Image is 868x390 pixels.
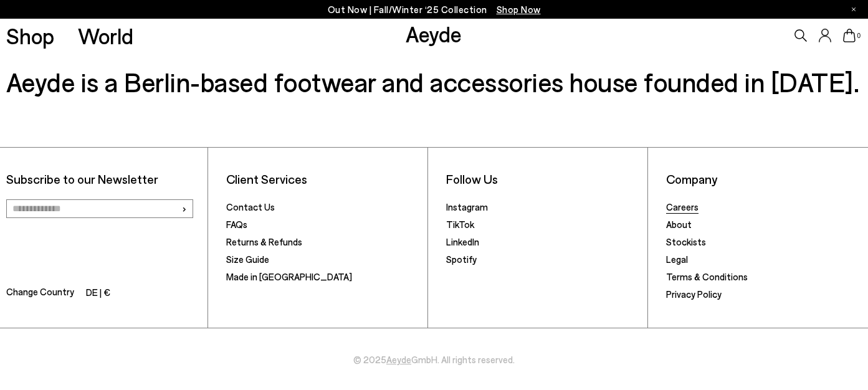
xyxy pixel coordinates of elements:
li: Client Services [226,171,422,187]
a: World [78,25,133,47]
a: TikTok [446,219,474,230]
a: Returns & Refunds [226,236,302,247]
a: Aeyde [386,354,411,365]
a: Careers [666,201,699,212]
li: Company [666,171,862,187]
li: Follow Us [446,171,642,187]
a: LinkedIn [446,236,479,247]
span: Change Country [6,284,74,302]
p: Out Now | Fall/Winter ‘25 Collection [328,2,541,17]
p: Subscribe to our Newsletter [6,171,202,187]
a: Spotify [446,254,477,265]
li: DE | € [86,285,110,302]
a: Made in [GEOGRAPHIC_DATA] [226,271,352,282]
a: Stockists [666,236,706,247]
a: Instagram [446,201,488,212]
h3: Aeyde is a Berlin-based footwear and accessories house founded in [DATE]. [6,65,862,99]
a: Contact Us [226,201,275,212]
a: About [666,219,692,230]
span: › [181,199,187,217]
a: Legal [666,254,688,265]
a: Terms & Conditions [666,271,748,282]
a: FAQs [226,219,247,230]
span: 0 [856,32,862,39]
span: Navigate to /collections/new-in [497,4,541,15]
a: Size Guide [226,254,269,265]
a: Aeyde [406,21,462,47]
a: Shop [6,25,54,47]
a: Privacy Policy [666,288,722,300]
a: 0 [843,29,856,42]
